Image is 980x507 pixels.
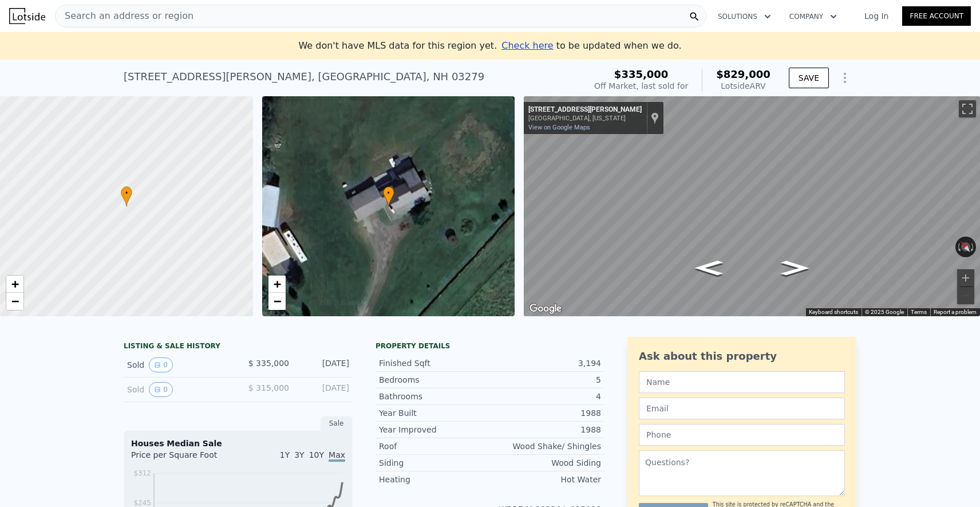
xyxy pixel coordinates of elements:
a: Zoom in [268,276,286,293]
span: 1Y [280,450,290,459]
span: • [383,188,394,198]
div: 5 [490,374,601,386]
div: 1988 [490,424,601,435]
span: © 2025 Google [865,309,904,315]
div: Siding [379,457,490,469]
a: Open this area in Google Maps (opens a new window) [527,301,564,316]
div: 4 [490,391,601,402]
span: − [11,294,19,308]
div: Street View [524,96,980,316]
div: Wood Siding [490,457,601,469]
button: View historical data [149,382,173,397]
div: Heating [379,474,490,485]
button: Zoom out [957,287,974,304]
div: Sold [127,357,229,372]
div: Bathrooms [379,391,490,402]
a: Zoom out [6,293,23,310]
div: [DATE] [298,357,349,372]
button: Reset the view [956,236,976,257]
tspan: $312 [133,469,151,477]
div: Property details [376,341,604,351]
span: Check here [501,40,553,51]
div: Price per Square Foot [131,449,238,467]
div: Wood Shake/ Shingles [490,441,601,452]
button: View historical data [149,357,173,372]
a: Show location on map [651,112,659,124]
div: Sale [321,416,353,431]
div: Lotside ARV [716,80,770,92]
a: Zoom out [268,293,286,310]
span: $829,000 [716,68,770,80]
input: Name [639,371,845,393]
div: [STREET_ADDRESS][PERSON_NAME] , [GEOGRAPHIC_DATA] , NH 03279 [124,69,484,85]
div: [STREET_ADDRESS][PERSON_NAME] [528,105,642,115]
span: 3Y [294,450,304,459]
a: Zoom in [6,276,23,293]
div: • [383,186,394,206]
button: Zoom in [957,269,974,286]
div: 1988 [490,407,601,419]
span: 10Y [309,450,324,459]
button: Rotate clockwise [970,237,977,257]
button: Keyboard shortcuts [809,308,858,316]
a: View on Google Maps [528,124,590,131]
span: Max [329,450,345,462]
path: Go Northwest, Lake Tarleton Rd [683,257,735,279]
div: Hot Water [490,474,601,485]
a: Terms [911,309,927,315]
div: We don't have MLS data for this region yet. [298,39,681,53]
span: $ 335,000 [248,359,289,368]
input: Phone [639,424,845,446]
span: • [121,188,132,198]
div: Year Improved [379,424,490,435]
div: Finished Sqft [379,357,490,369]
div: Map [524,96,980,316]
button: SAVE [789,68,829,88]
a: Log In [851,10,902,22]
div: Ask about this property [639,348,845,364]
span: + [273,277,280,291]
div: Roof [379,441,490,452]
span: − [273,294,280,308]
tspan: $245 [133,499,151,507]
span: Search an address or region [56,9,193,23]
button: Rotate counterclockwise [955,237,962,257]
div: Bedrooms [379,374,490,386]
div: Off Market, last sold for [594,80,688,92]
span: + [11,277,19,291]
button: Show Options [833,66,856,89]
div: Year Built [379,407,490,419]
div: • [121,186,132,206]
div: [GEOGRAPHIC_DATA], [US_STATE] [528,115,642,122]
img: Lotside [9,8,45,24]
a: Report a problem [934,309,977,315]
a: Free Account [902,6,971,26]
input: Email [639,398,845,419]
span: $335,000 [614,68,669,80]
button: Toggle fullscreen view [959,100,976,117]
div: Sold [127,382,229,397]
div: Houses Median Sale [131,438,345,449]
div: [DATE] [298,382,349,397]
span: $ 315,000 [248,383,289,392]
button: Solutions [709,6,780,27]
div: 3,194 [490,357,601,369]
div: LISTING & SALE HISTORY [124,341,353,353]
path: Go Southeast, Lake Tarleton Rd [769,257,821,279]
img: Google [527,301,564,316]
div: to be updated when we do. [501,39,681,53]
button: Company [780,6,846,27]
